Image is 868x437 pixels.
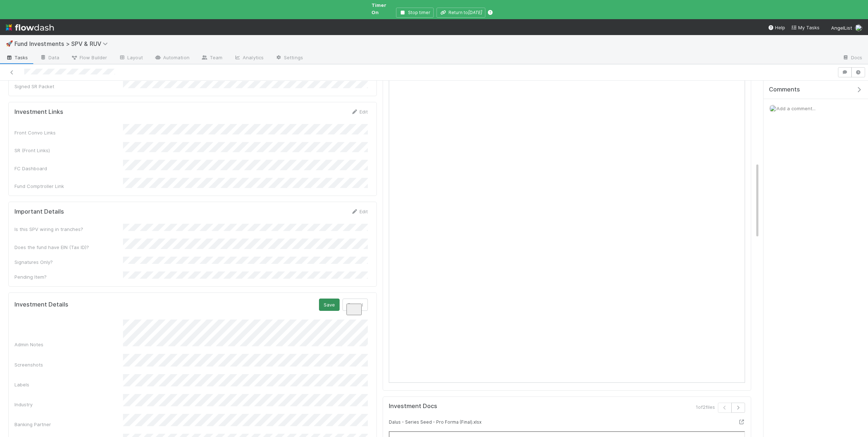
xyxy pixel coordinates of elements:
[71,54,107,61] span: Flow Builder
[113,52,149,64] a: Layout
[14,183,123,190] div: Fund Comptroller Link
[389,419,481,425] small: Dalus - Series Seed - Pro Forma (Final).xlsx
[149,52,195,64] a: Automation
[371,1,393,16] span: Timer On
[351,209,368,214] a: Edit
[14,301,68,308] h5: Investment Details
[14,258,123,266] div: Signatures Only?
[228,52,269,64] a: Analytics
[14,83,123,90] div: Signed SR Packet
[769,105,776,112] img: avatar_55b415e2-df6a-4422-95b4-4512075a58f2.png
[776,106,816,111] span: Add a comment...
[855,24,862,31] img: avatar_55b415e2-df6a-4422-95b4-4512075a58f2.png
[791,25,820,30] span: My Tasks
[65,52,113,64] a: Flow Builder
[14,108,63,116] h5: Investment Links
[14,244,123,251] div: Does the fund have EIN (Tax ID)?
[319,299,340,311] button: Save
[6,21,54,34] img: logo-inverted-e16ddd16eac7371096b0.svg
[14,165,123,172] div: FC Dashboard
[14,147,123,154] div: SR (Front Links)
[831,25,852,31] span: AngelList
[14,40,111,47] span: Fund Investments > SPV & RUV
[14,129,123,136] div: Front Convo Links
[14,208,64,215] h5: Important Details
[696,403,715,411] span: 1 of 2 files
[791,24,820,31] a: My Tasks
[769,86,800,93] span: Comments
[14,341,123,348] div: Admin Notes
[14,421,123,428] div: Banking Partner
[396,8,434,18] button: Stop timer
[6,40,13,47] span: 🚀
[14,401,123,408] div: Industry
[351,109,368,115] a: Edit
[768,24,785,31] div: Help
[34,52,65,64] a: Data
[6,54,28,61] span: Tasks
[342,299,368,311] button: Cancel
[437,8,485,18] button: Return to[DATE]
[371,2,386,15] span: Timer On
[14,381,123,388] div: Labels
[837,52,868,64] a: Docs
[389,403,437,410] h5: Investment Docs
[14,226,123,233] div: Is this SPV wiring in tranches?
[468,10,482,15] i: 2025-07-25
[14,361,123,368] div: Screenshots
[269,52,309,64] a: Settings
[14,273,123,280] div: Pending Item?
[195,52,228,64] a: Team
